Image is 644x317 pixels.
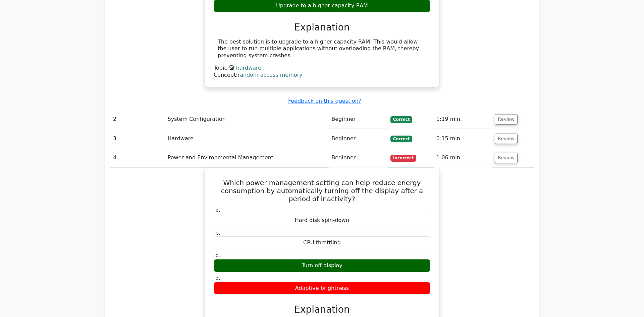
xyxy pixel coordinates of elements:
[390,116,412,123] span: Correct
[329,148,388,167] td: Beginner
[215,275,220,281] span: d.
[110,148,165,167] td: 4
[218,38,426,59] div: The best solution is to upgrade to a higher capacity RAM. This would allow the user to run multip...
[329,110,388,129] td: Beginner
[218,304,426,315] h3: Explanation
[214,214,430,227] div: Hard disk spin-down
[213,179,431,203] h5: Which power management setting can help reduce energy consumption by automatically turning off th...
[214,236,430,249] div: CPU throttling
[390,136,412,142] span: Correct
[434,129,492,148] td: 0:15 min.
[495,134,518,144] button: Review
[329,129,388,148] td: Beginner
[434,148,492,167] td: 1:06 min.
[238,72,303,78] a: random access memory
[288,98,361,104] a: Feedback on this question?
[215,230,220,236] span: b.
[218,22,426,33] h3: Explanation
[110,129,165,148] td: 3
[165,129,329,148] td: Hardware
[434,110,492,129] td: 1:19 min.
[215,207,220,213] span: a.
[214,282,430,295] div: Adaptive brightness
[495,153,518,163] button: Review
[165,148,329,167] td: Power and Environmental Management
[236,65,261,71] a: hardware
[214,65,430,72] div: Topic:
[214,72,430,79] div: Concept:
[110,110,165,129] td: 2
[495,114,518,125] button: Review
[165,110,329,129] td: System Configuration
[214,259,430,272] div: Turn off display
[390,155,416,161] span: Incorrect
[215,252,220,258] span: c.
